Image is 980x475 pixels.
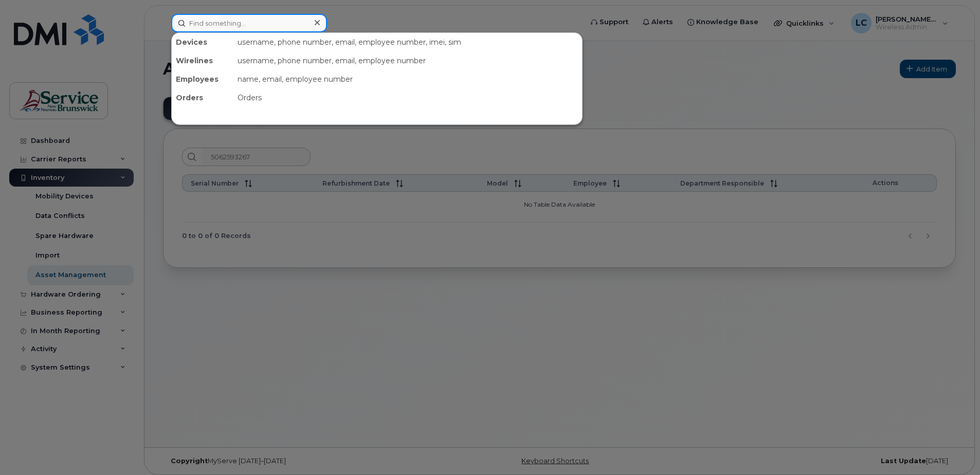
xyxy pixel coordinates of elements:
[172,70,233,88] div: Employees
[233,33,582,51] div: username, phone number, email, employee number, imei, sim
[172,33,233,51] div: Devices
[233,70,582,88] div: name, email, employee number
[172,51,233,70] div: Wirelines
[233,88,582,107] div: Orders
[233,51,582,70] div: username, phone number, email, employee number
[172,88,233,107] div: Orders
